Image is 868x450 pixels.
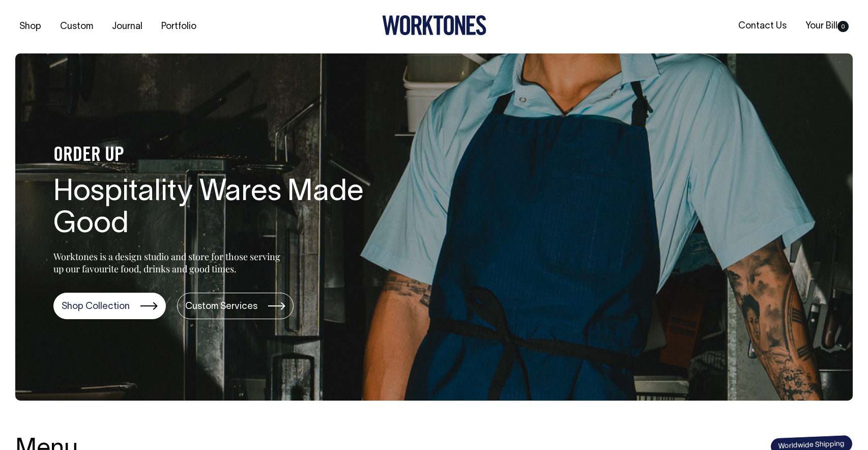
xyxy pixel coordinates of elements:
[837,21,849,32] span: 0
[801,18,853,35] a: Your Bill0
[15,18,45,35] a: Shop
[53,145,379,166] h4: ORDER UP
[157,18,200,35] a: Portfolio
[108,18,147,35] a: Journal
[56,18,97,35] a: Custom
[177,293,294,319] a: Custom Services
[53,177,379,242] h1: Hospitality Wares Made Good
[53,250,285,275] p: Worktones is a design studio and store for those serving up our favourite food, drinks and good t...
[734,18,791,35] a: Contact Us
[53,293,166,319] a: Shop Collection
